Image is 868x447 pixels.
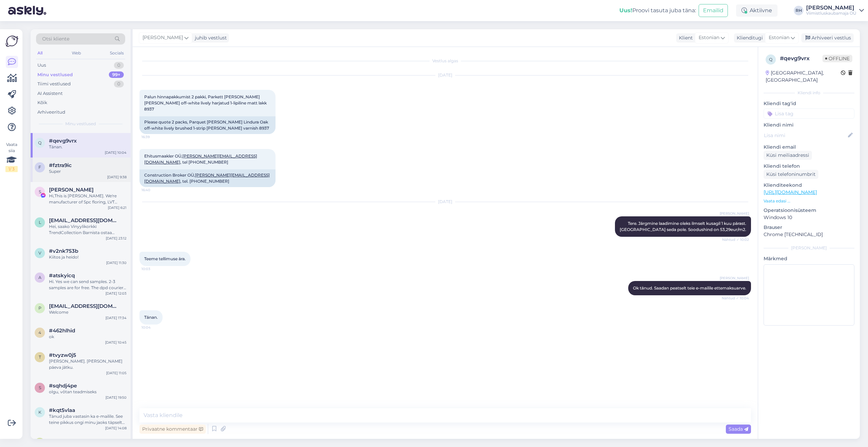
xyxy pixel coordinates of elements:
[49,413,127,426] div: Tänud juba vastasin ka e-mailile. See teine pikkus ongi minu jaoks täpselt see, mida ma vajan.Teh...
[764,255,854,262] p: Märkmed
[769,57,772,62] span: q
[49,358,127,370] div: [PERSON_NAME]. [PERSON_NAME] päeva jätku.
[38,250,41,255] span: v
[764,100,854,107] p: Kliendi tag'id
[764,90,854,96] div: Kliendi info
[139,58,751,64] div: Vestlus algas
[42,35,69,43] span: Otsi kliente
[144,256,186,261] span: Teeme tellimuse ära.
[70,49,82,57] div: Web
[5,142,18,172] div: Vaata siia
[619,7,632,14] b: Uus!
[801,33,854,43] div: Arhiveeri vestlus
[764,163,854,170] p: Kliendi telefon
[764,170,818,179] div: Küsi telefoninumbrit
[49,193,127,205] div: Hi,This is [PERSON_NAME]. We're manufacturer of Spc floring, LVT flooring and Wpc wall panel from...
[5,166,18,172] div: 1 / 3
[38,275,41,280] span: a
[764,144,854,151] p: Kliendi email
[49,187,94,193] span: Sophia Meng
[49,168,127,175] div: Super
[144,153,257,165] span: Ehitusmaakler OÜ, , tel [PHONE_NUMBER]
[49,279,127,291] div: Hi. Yes we can send samples. 2-3 samples are for free. The dpd courier cost to [GEOGRAPHIC_DATA] ...
[105,291,127,296] div: [DATE] 12:03
[734,34,763,42] div: Klienditugi
[39,354,41,360] span: t
[764,198,854,204] p: Vaata edasi ...
[107,175,127,180] div: [DATE] 9:38
[722,296,749,301] span: Nähtud ✓ 10:04
[764,189,817,195] a: [URL][DOMAIN_NAME]
[5,35,18,48] img: Askly Logo
[139,199,751,205] div: [DATE]
[105,426,127,431] div: [DATE] 14:08
[39,189,41,194] span: S
[49,407,75,413] span: #kqt5vlaa
[49,254,127,260] div: Kiitos ja heido!
[49,352,76,358] span: #tvyzw0j5
[769,34,789,42] span: Estonian
[764,109,854,119] input: Lisa tag
[106,236,127,241] div: [DATE] 23:12
[764,245,854,251] div: [PERSON_NAME]
[764,231,854,238] p: Chrome [TECHNICAL_ID]
[106,370,127,376] div: [DATE] 11:05
[37,109,65,116] div: Arhiveeritud
[105,150,127,155] div: [DATE] 10:04
[139,425,206,434] div: Privaatne kommentaar
[141,134,167,139] span: 16:39
[764,214,854,221] p: Windows 10
[764,132,847,139] input: Lisa nimi
[38,410,41,415] span: k
[106,260,127,265] div: [DATE] 11:30
[764,121,854,129] p: Kliendi nimi
[141,325,167,330] span: 10:04
[780,54,822,63] div: # qevg9vrx
[37,99,47,106] div: Kõik
[37,81,71,87] div: Tiimi vestlused
[49,272,75,279] span: #atskyicq
[729,426,748,432] span: Saada
[143,34,183,42] span: [PERSON_NAME]
[699,4,728,17] button: Emailid
[49,389,127,395] div: olgu, võtan teadmiseks
[144,94,268,112] span: Palun hinnapakkumist 2 pakki, Parkett [PERSON_NAME] [PERSON_NAME] off-white lively harjatud 1-lip...
[139,169,276,187] div: Construction Broker OÜ, , tel. [PHONE_NUMBER]
[619,6,696,15] div: Proovi tasuta juba täna:
[806,5,864,16] a: [PERSON_NAME]Viimistluskaubamaja OÜ
[139,72,751,78] div: [DATE]
[141,187,167,193] span: 16:40
[38,305,41,311] span: p
[49,303,120,309] span: phynnine@gmail.com
[108,49,125,57] div: Socials
[736,4,778,17] div: Aktiivne
[38,140,41,145] span: q
[794,6,803,15] div: RH
[722,237,749,242] span: Nähtud ✓ 10:02
[720,211,749,216] span: [PERSON_NAME]
[139,116,276,134] div: Please quote 2 packs, Parquet [PERSON_NAME] Lindura Oak off-white lively brushed 1-strip [PERSON_...
[105,395,127,400] div: [DATE] 19:50
[144,153,257,165] a: [PERSON_NAME][EMAIL_ADDRESS][DOMAIN_NAME]
[105,315,127,320] div: [DATE] 17:34
[114,62,124,69] div: 0
[720,276,749,281] span: [PERSON_NAME]
[36,49,44,57] div: All
[105,340,127,345] div: [DATE] 10:45
[806,5,856,11] div: [PERSON_NAME]
[49,138,77,144] span: #qevg9vrx
[806,11,856,16] div: Viimistluskaubamaja OÜ
[620,221,747,232] span: Tere. Järgmine laadimine oleks ilmselt kusagil 1 kuu pärast. [GEOGRAPHIC_DATA] seda pole. Soodush...
[49,223,127,236] div: Hei, saako Vinyylikorkki TrendCollection Barnista ostaa mallipalan?
[37,62,46,69] div: Uus
[39,385,41,390] span: s
[109,71,124,78] div: 99+
[764,207,854,214] p: Operatsioonisüsteem
[49,438,80,444] span: #ohwn2zy2
[49,144,127,150] div: Tänan.
[192,34,227,42] div: juhib vestlust
[822,55,852,62] span: Offline
[676,34,693,42] div: Klient
[49,334,127,340] div: ok
[114,81,124,87] div: 0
